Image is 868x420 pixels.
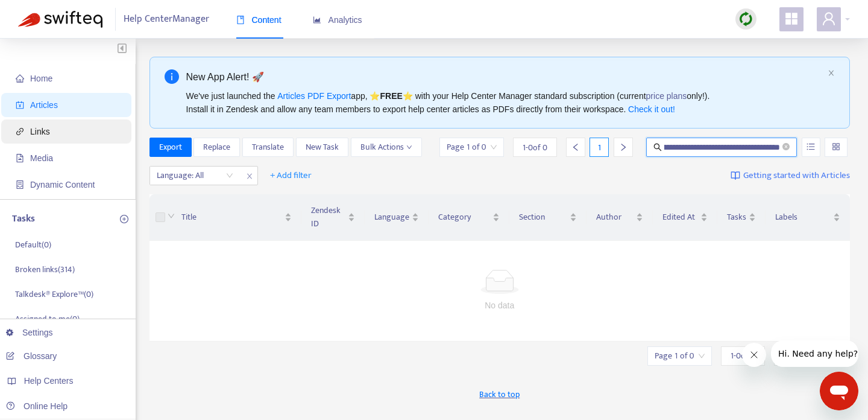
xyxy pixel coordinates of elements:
span: Section [519,211,567,224]
th: Zendesk ID [301,194,365,241]
div: New App Alert! 🚀 [186,69,823,84]
a: Glossary [6,351,57,361]
span: appstore [784,11,799,26]
div: We've just launched the app, ⭐ ⭐️ with your Help Center Manager standard subscription (current on... [186,89,823,116]
span: Bulk Actions [360,141,412,154]
span: Author [596,211,634,224]
th: Title [172,194,301,241]
span: close-circle [782,142,790,153]
p: Assigned to me ( 0 ) [15,313,80,325]
span: area-chart [313,16,321,24]
th: Language [365,194,429,241]
button: Translate [242,138,294,157]
p: Default ( 0 ) [15,238,51,251]
img: Swifteq [18,11,102,28]
span: Getting started with Articles [743,169,850,183]
button: close [828,69,835,77]
a: Getting started with Articles [731,166,850,185]
span: container [16,180,24,189]
span: Translate [252,141,284,154]
span: file-image [16,154,24,162]
iframe: Close message [742,343,766,367]
span: account-book [16,101,24,109]
button: New Task [296,138,348,157]
span: 1 - 0 of 0 [731,349,755,362]
th: Labels [766,194,850,241]
span: Back to top [479,388,520,401]
span: left [571,143,580,151]
span: Content [236,15,281,25]
a: Check it out! [628,104,675,114]
span: link [16,127,24,136]
th: Section [509,194,586,241]
th: Tasks [717,194,766,241]
span: Replace [203,141,230,154]
span: Analytics [313,15,362,25]
th: Author [587,194,653,241]
span: Tasks [727,211,746,224]
span: Export [159,141,182,154]
span: Media [30,153,53,163]
span: close [242,169,257,183]
img: image-link [731,171,740,180]
span: info-circle [165,69,179,84]
span: book [236,16,245,24]
span: Articles [30,100,58,110]
div: No data [164,299,836,312]
span: 1 - 0 of 0 [523,141,547,154]
span: New Task [306,141,339,154]
span: search [653,143,662,151]
span: user [822,11,836,26]
span: Title [181,211,282,224]
button: Export [149,138,192,157]
th: Category [429,194,510,241]
iframe: Message from company [771,340,858,367]
span: down [406,144,412,150]
span: right [619,143,627,151]
p: Tasks [12,212,35,226]
span: Home [30,74,52,83]
button: + Add filter [261,166,321,185]
button: Replace [193,138,240,157]
span: Zendesk ID [311,204,345,231]
span: unordered-list [807,142,815,151]
a: price plans [646,91,687,101]
span: Help Center Manager [124,8,209,31]
span: Dynamic Content [30,180,95,189]
span: close-circle [782,143,790,150]
span: Edited At [662,211,698,224]
span: down [168,212,175,220]
div: 1 [590,138,609,157]
a: Settings [6,328,53,337]
a: Online Help [6,401,68,411]
iframe: Button to launch messaging window [820,372,858,410]
span: home [16,74,24,83]
p: Talkdesk® Explore™ ( 0 ) [15,288,93,301]
p: Broken links ( 314 ) [15,263,75,276]
button: unordered-list [802,138,820,157]
b: FREE [380,91,402,101]
a: Articles PDF Export [277,91,351,101]
span: plus-circle [120,215,128,223]
span: Labels [775,211,831,224]
span: + Add filter [270,168,312,183]
span: Help Centers [24,376,74,386]
span: Category [438,211,491,224]
img: sync.dc5367851b00ba804db3.png [738,11,753,27]
span: Links [30,127,50,136]
th: Edited At [653,194,717,241]
span: Language [374,211,409,224]
button: Bulk Actionsdown [351,138,422,157]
